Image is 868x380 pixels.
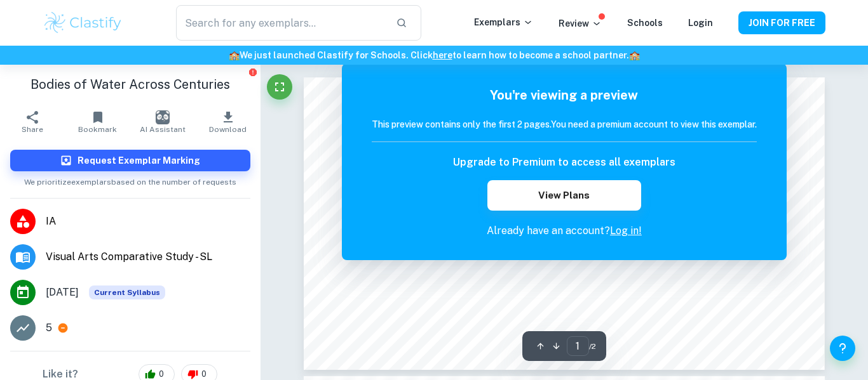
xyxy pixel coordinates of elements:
p: Already have an account? [372,223,757,239]
span: [DATE] [46,285,79,300]
p: Exemplars [474,15,533,29]
h6: Request Exemplar Marking [78,154,200,167]
span: Share [22,125,43,134]
button: Fullscreen [267,74,292,100]
p: 5 [46,320,52,336]
h6: Upgrade to Premium to access all exemplars [453,155,675,170]
button: Bookmark [65,104,130,140]
button: Download [195,104,260,140]
img: Clastify logo [43,10,123,36]
p: Review [559,16,602,30]
h6: This preview contains only the first 2 pages. You need a premium account to view this exemplar. [372,117,757,131]
a: Schools [627,18,663,28]
input: Search for any exemplars... [176,5,386,41]
span: Current Syllabus [89,285,165,299]
a: Login [688,18,713,28]
span: IA [46,214,250,229]
button: AI Assistant [130,104,195,140]
span: We prioritize exemplars based on the number of requests [24,171,236,188]
span: AI Assistant [140,125,186,134]
div: This exemplar is based on the current syllabus. Feel free to refer to it for inspiration/ideas wh... [89,285,165,299]
span: 🏫 [629,50,640,60]
button: View Plans [487,180,641,211]
h5: You're viewing a preview [372,86,757,105]
span: / 2 [589,341,596,352]
button: JOIN FOR FREE [738,11,825,34]
button: Report issue [248,67,258,77]
button: Request Exemplar Marking [10,150,250,171]
span: 🏫 [229,50,240,60]
span: Visual Arts Comparative Study - SL [46,249,250,265]
a: Log in! [610,225,642,237]
img: AI Assistant [156,110,170,124]
span: Bookmark [78,125,117,134]
h6: We just launched Clastify for Schools. Click to learn how to become a school partner. [3,48,865,62]
span: Download [209,125,247,134]
button: Help and Feedback [830,336,855,361]
h1: Bodies of Water Across Centuries [10,75,250,94]
a: here [433,50,452,60]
